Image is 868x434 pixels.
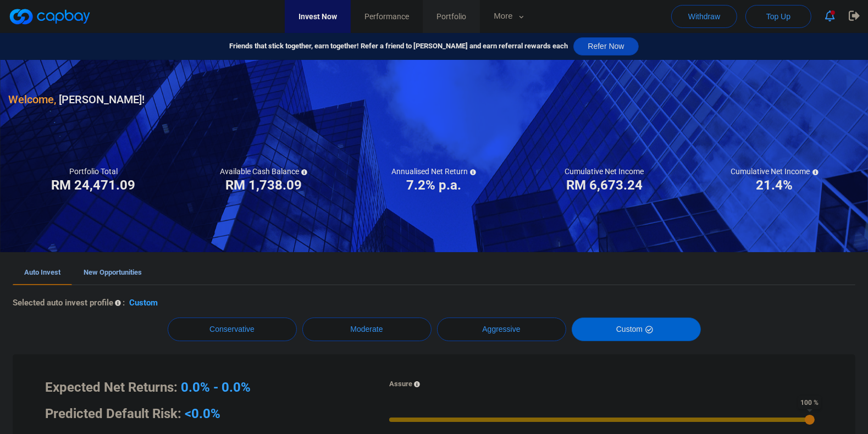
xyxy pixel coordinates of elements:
[185,406,220,421] span: <0.0%
[45,379,360,396] h3: Expected Net Returns:
[24,268,60,276] span: Auto Invest
[8,93,56,106] span: Welcome,
[123,296,125,309] p: :
[129,296,158,309] p: Custom
[572,318,701,341] button: Custom
[436,10,466,23] span: Portfolio
[766,11,790,22] span: Top Up
[69,166,118,176] h5: Portfolio Total
[229,41,568,52] span: Friends that stick together, earn together! Refer a friend to [PERSON_NAME] and earn referral rew...
[566,176,643,194] h3: RM 6,673.24
[220,166,307,176] h5: Available Cash Balance
[389,379,412,390] p: Assure
[573,37,638,55] button: Refer Now
[45,405,360,422] h3: Predicted Default Risk:
[391,166,476,176] h5: Annualised Net Return
[13,296,113,309] p: Selected auto invest profile
[671,5,737,28] button: Withdraw
[731,166,819,176] h5: Cumulative Net Income
[565,166,644,176] h5: Cumulative Net Income
[302,318,432,341] button: Moderate
[756,176,793,194] h3: 21.4%
[8,91,145,108] h3: [PERSON_NAME] !
[437,318,566,341] button: Aggressive
[798,396,821,409] span: 100 %
[181,380,251,395] span: 0.0% - 0.0%
[225,176,302,194] h3: RM 1,738.09
[406,176,461,194] h3: 7.2% p.a.
[168,318,297,341] button: Conservative
[364,10,409,23] span: Performance
[745,5,811,28] button: Top Up
[84,268,142,276] span: New Opportunities
[51,176,135,194] h3: RM 24,471.09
